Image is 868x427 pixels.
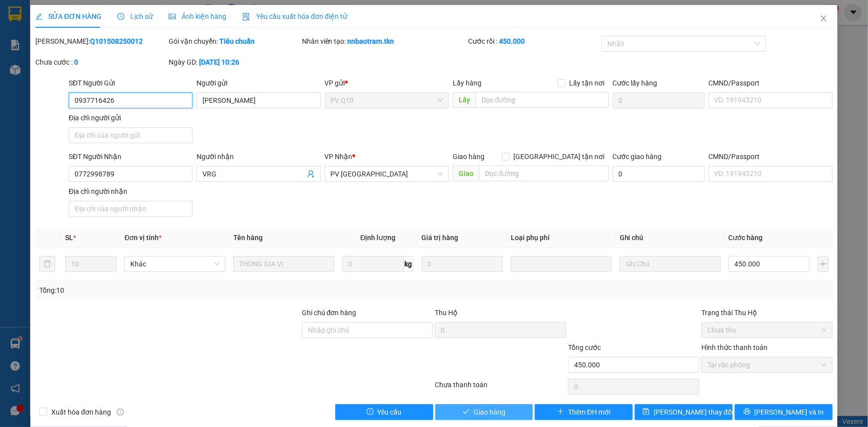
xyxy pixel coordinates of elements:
[130,256,219,271] span: Khác
[69,78,193,88] div: SĐT Người Gửi
[335,404,433,420] button: exclamation-circleYêu cầu
[117,12,153,20] span: Lịch sử
[474,407,505,418] span: Giao hàng
[709,151,833,162] div: CMND/Passport
[613,79,658,87] label: Cước lấy hàng
[219,37,255,45] b: Tiêu chuẩn
[199,58,239,66] b: [DATE] 10:26
[348,37,394,45] b: nnbaotram.tkn
[422,256,503,272] input: 0
[479,166,609,181] input: Dọc đường
[69,151,193,162] div: SĐT Người Nhận
[169,13,176,20] span: picture
[302,309,357,317] label: Ghi chú đơn hàng
[90,37,143,45] b: Q101508250012
[557,408,564,416] span: plus
[510,151,609,162] span: [GEOGRAPHIC_DATA] tận nơi
[635,404,733,420] button: save[PERSON_NAME] thay đổi
[755,407,824,418] span: [PERSON_NAME] và In
[729,234,763,242] span: Cước hàng
[707,323,827,338] span: Chưa thu
[568,343,601,351] span: Tổng cước
[620,256,721,272] input: Ghi Chú
[169,57,300,68] div: Ngày GD:
[196,78,320,88] div: Người gửi
[331,167,443,181] span: PV Phước Đông
[367,408,374,416] span: exclamation-circle
[242,13,250,21] img: icon
[463,408,470,416] span: check
[810,5,838,33] button: Close
[735,404,833,420] button: printer[PERSON_NAME] và In
[818,256,829,272] button: plus
[35,13,42,20] span: edit
[499,37,525,45] b: 450.000
[701,307,833,318] div: Trạng thái Thu Hộ
[707,357,827,372] span: Tại văn phòng
[468,36,599,47] div: Cước rồi :
[117,409,124,416] span: info-circle
[233,256,334,272] input: VD: Bàn, Ghế
[613,92,705,108] input: Cước lấy hàng
[360,234,395,242] span: Định lượng
[39,285,335,296] div: Tổng: 10
[568,407,610,418] span: Thêm ĐH mới
[242,12,347,20] span: Yêu cầu xuất hóa đơn điện tử
[453,92,476,108] span: Lấy
[453,166,479,181] span: Giao
[325,153,353,161] span: VP Nhận
[566,78,609,88] span: Lấy tận nơi
[643,408,650,416] span: save
[654,407,733,418] span: [PERSON_NAME] thay đổi
[35,57,167,68] div: Chưa cước :
[378,407,402,418] span: Yêu cầu
[435,404,533,420] button: checkGiao hàng
[169,36,300,47] div: Gói vận chuyển:
[169,12,226,20] span: Ảnh kiện hàng
[616,228,725,248] th: Ghi chú
[69,127,193,143] input: Địa chỉ của người gửi
[117,13,124,20] span: clock-circle
[65,234,73,242] span: SL
[507,228,616,248] th: Loại phụ phí
[196,151,320,162] div: Người nhận
[435,309,458,317] span: Thu Hộ
[613,153,662,161] label: Cước giao hàng
[476,92,609,108] input: Dọc đường
[74,58,78,66] b: 0
[535,404,633,420] button: plusThêm ĐH mới
[744,408,751,416] span: printer
[613,166,705,182] input: Cước giao hàng
[69,201,193,217] input: Địa chỉ của người nhận
[434,379,568,397] div: Chưa thanh toán
[701,343,768,351] label: Hình thức thanh toán
[302,36,467,47] div: Nhân viên tạo:
[47,407,115,418] span: Xuất hóa đơn hàng
[69,186,193,197] div: Địa chỉ người nhận
[453,153,484,161] span: Giao hàng
[124,234,162,242] span: Đơn vị tính
[307,170,315,178] span: user-add
[422,234,459,242] span: Giá trị hàng
[331,93,443,108] span: PV Q10
[453,79,482,87] span: Lấy hàng
[325,78,449,88] div: VP gửi
[302,322,433,338] input: Ghi chú đơn hàng
[35,12,101,20] span: SỬA ĐƠN HÀNG
[820,14,828,22] span: close
[39,256,55,272] button: delete
[709,78,833,88] div: CMND/Passport
[233,234,263,242] span: Tên hàng
[35,36,167,47] div: [PERSON_NAME]:
[69,112,193,123] div: Địa chỉ người gửi
[404,256,414,272] span: kg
